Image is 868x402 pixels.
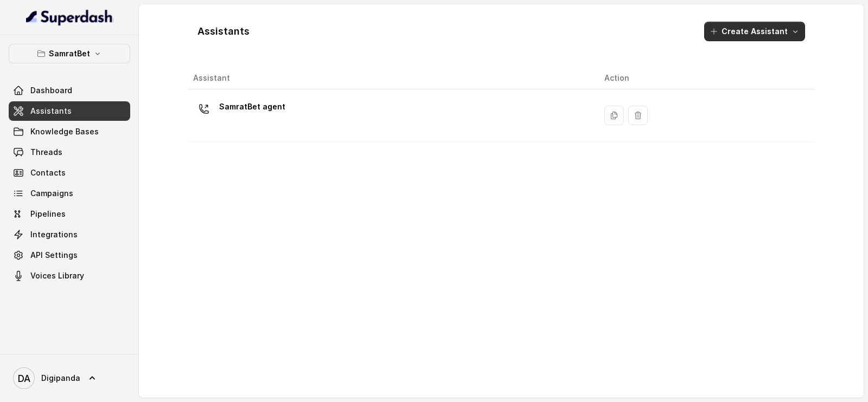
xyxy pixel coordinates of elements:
span: Integrations [30,229,78,240]
span: Assistants [30,106,72,116]
th: Action [596,67,814,89]
span: Contacts [30,167,66,178]
a: Integrations [9,225,130,244]
span: API Settings [30,250,78,261]
span: Pipelines [30,209,66,219]
span: Campaigns [30,188,73,199]
p: SamratBet agent [219,98,285,115]
a: Dashboard [9,81,130,100]
a: API Settings [9,245,130,265]
a: Threads [9,142,130,162]
button: Create Assistant [704,22,805,41]
a: Voices Library [9,266,130,286]
p: SamratBet [49,47,90,60]
span: Dashboard [30,85,72,96]
a: Knowledge Bases [9,122,130,141]
button: SamratBet [9,44,130,63]
a: Campaigns [9,184,130,203]
a: Pipelines [9,204,130,224]
th: Assistant [189,67,596,89]
a: Contacts [9,163,130,183]
span: Voices Library [30,270,84,281]
text: DA [18,373,30,384]
span: Digipanda [41,373,80,384]
a: Assistants [9,101,130,121]
span: Threads [30,147,62,158]
h1: Assistants [197,23,250,40]
img: light.svg [26,9,113,26]
span: Knowledge Bases [30,126,99,137]
a: Digipanda [9,363,130,393]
